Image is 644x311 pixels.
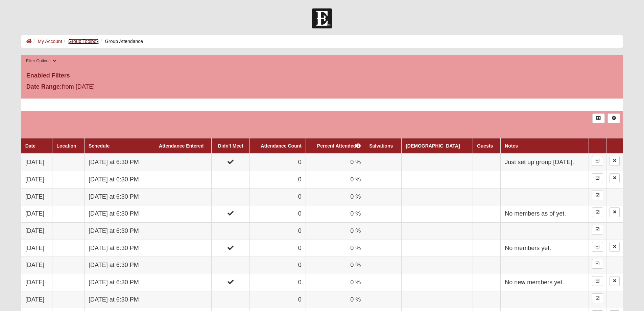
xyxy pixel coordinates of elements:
[89,143,110,149] a: Schedule
[317,143,361,149] a: Percent Attended
[56,143,76,149] a: Location
[306,240,365,257] td: 0 %
[306,171,365,188] td: 0 %
[501,240,589,257] td: No members yet.
[501,205,589,223] td: No members as of yet.
[306,205,365,223] td: 0 %
[218,143,243,149] a: Didn't Meet
[473,138,500,154] th: Guests
[592,293,603,303] a: Enter Attendance
[21,240,52,257] td: [DATE]
[592,276,603,286] a: Enter Attendance
[592,156,603,166] a: Enter Attendance
[21,171,52,188] td: [DATE]
[21,274,52,291] td: [DATE]
[505,143,518,149] a: Notes
[250,240,306,257] td: 0
[85,240,151,257] td: [DATE] at 6:30 PM
[85,154,151,171] td: [DATE] at 6:30 PM
[592,173,603,183] a: Enter Attendance
[24,58,59,65] button: Filter Options
[592,242,603,252] a: Enter Attendance
[21,154,52,171] td: [DATE]
[592,225,603,235] a: Enter Attendance
[85,222,151,240] td: [DATE] at 6:30 PM
[85,188,151,205] td: [DATE] at 6:30 PM
[250,154,306,171] td: 0
[68,39,99,44] a: Group Toolbox
[592,191,603,200] a: Enter Attendance
[250,205,306,223] td: 0
[250,188,306,205] td: 0
[592,113,605,123] a: Export to Excel
[250,274,306,291] td: 0
[306,274,365,291] td: 0 %
[21,222,52,240] td: [DATE]
[261,143,302,149] a: Attendance Count
[85,171,151,188] td: [DATE] at 6:30 PM
[250,222,306,240] td: 0
[306,291,365,308] td: 0 %
[250,171,306,188] td: 0
[306,188,365,205] td: 0 %
[25,143,35,149] a: Date
[21,291,52,308] td: [DATE]
[607,113,620,123] a: Alt+N
[610,156,620,166] a: Delete
[312,8,332,28] img: Church of Eleven22 Logo
[21,205,52,223] td: [DATE]
[501,274,589,291] td: No new members yet.
[250,257,306,274] td: 0
[85,274,151,291] td: [DATE] at 6:30 PM
[21,82,222,93] div: from [DATE]
[306,257,365,274] td: 0 %
[85,291,151,308] td: [DATE] at 6:30 PM
[250,291,306,308] td: 0
[610,173,620,183] a: Delete
[159,143,204,149] a: Attendance Entered
[26,82,62,91] label: Date Range:
[365,138,402,154] th: Salvations
[402,138,473,154] th: [DEMOGRAPHIC_DATA]
[610,207,620,217] a: Delete
[21,188,52,205] td: [DATE]
[610,276,620,286] a: Delete
[306,222,365,240] td: 0 %
[592,259,603,269] a: Enter Attendance
[501,154,589,171] td: Just set up group [DATE].
[99,38,143,45] li: Group Attendance
[38,39,62,44] a: My Account
[306,154,365,171] td: 0 %
[85,257,151,274] td: [DATE] at 6:30 PM
[610,242,620,252] a: Delete
[85,205,151,223] td: [DATE] at 6:30 PM
[26,72,618,80] h4: Enabled Filters
[592,207,603,217] a: Enter Attendance
[21,257,52,274] td: [DATE]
